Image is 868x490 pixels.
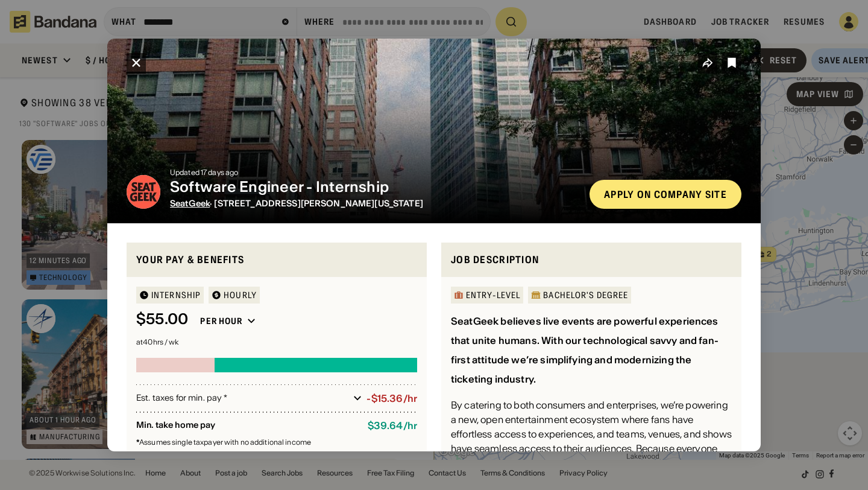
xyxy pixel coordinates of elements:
[466,291,520,299] div: Entry-Level
[170,199,580,209] div: · [STREET_ADDRESS][PERSON_NAME][US_STATE]
[224,291,257,299] div: HOURLY
[127,175,160,209] img: SeatGeek logo
[590,180,741,209] a: Apply on company site
[451,315,719,385] div: SeatGeek believes live events are powerful experiences that unite humans. With our technological ...
[136,420,358,431] div: Min. take home pay
[604,189,727,199] div: Apply on company site
[170,169,580,176] div: Updated 17 days ago
[151,291,201,299] div: Internship
[170,198,210,209] a: SeatGeek
[136,252,417,267] div: Your pay & benefits
[366,393,417,404] div: -$15.36/hr
[368,420,417,431] div: $ 39.64 / hr
[451,398,732,470] div: By catering to both consumers and enterprises, we’re powering a new, open entertainment ecosystem...
[136,339,417,346] div: at 40 hrs / wk
[136,311,188,328] div: $ 55.00
[451,252,732,267] div: Job Description
[136,392,348,404] div: Est. taxes for min. pay *
[136,439,417,446] div: Assumes single taxpayer with no additional income
[543,291,628,299] div: Bachelor's Degree
[170,179,580,196] div: Software Engineer - Internship
[200,316,242,326] div: Per hour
